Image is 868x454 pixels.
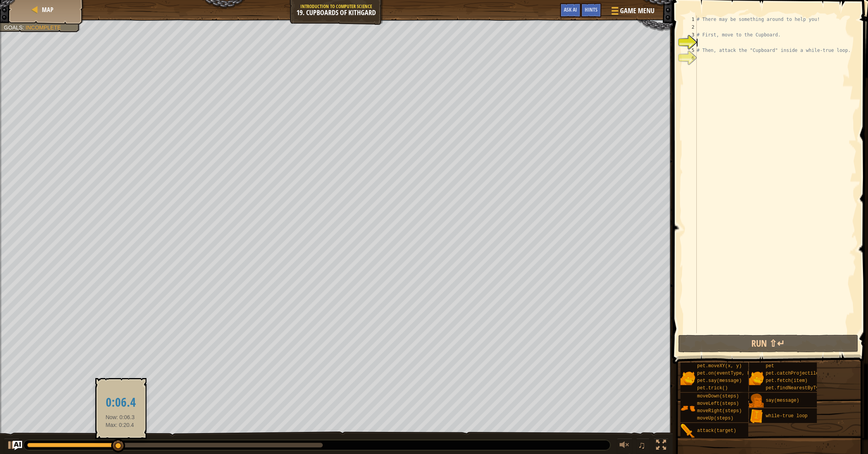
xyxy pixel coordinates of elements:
span: pet [766,363,774,369]
span: Hints [585,6,598,13]
span: pet.catchProjectile(arrow) [766,371,838,376]
span: moveDown(steps) [697,394,739,399]
span: Ask AI [564,6,577,13]
span: pet.say(message) [697,378,742,383]
span: pet.moveXY(x, y) [697,363,742,369]
div: 1 [684,15,697,23]
div: Now: 0:06.3 Max: 0:20.4 [100,385,141,432]
img: portrait.png [680,401,695,416]
div: 5 [684,46,697,54]
span: pet.on(eventType, handler) [697,371,770,376]
div: 2 [684,23,697,31]
button: Toggle fullscreen [653,438,669,454]
span: moveRight(steps) [697,408,742,414]
button: ♫ [636,438,649,454]
span: attack(target) [697,428,736,433]
span: while-true loop [766,413,808,419]
span: Game Menu [620,6,654,16]
div: 6 [684,54,697,62]
button: Ask AI [13,441,22,450]
h2: 0:06.4 [106,396,136,409]
span: pet.fetch(item) [766,378,808,383]
div: 3 [684,31,697,39]
button: ⌘ + P: Play [4,438,19,454]
a: Map [40,5,53,14]
button: Run ⇧↵ [678,335,859,353]
span: : [22,24,26,31]
button: Ask AI [560,3,581,17]
img: portrait.png [680,371,695,385]
img: portrait.png [749,409,764,424]
span: moveLeft(steps) [697,401,739,406]
img: portrait.png [680,424,695,439]
button: Adjust volume [617,438,632,454]
img: portrait.png [749,371,764,385]
img: portrait.png [749,394,764,408]
span: pet.findNearestByType(type) [766,385,841,391]
span: Goals [4,24,22,31]
div: 4 [684,39,697,46]
button: Game Menu [605,3,659,21]
span: Incomplete [26,24,61,31]
span: say(message) [766,398,799,403]
span: pet.trick() [697,385,728,391]
span: ♫ [638,439,646,451]
span: moveUp(steps) [697,416,734,421]
span: Map [42,5,53,14]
